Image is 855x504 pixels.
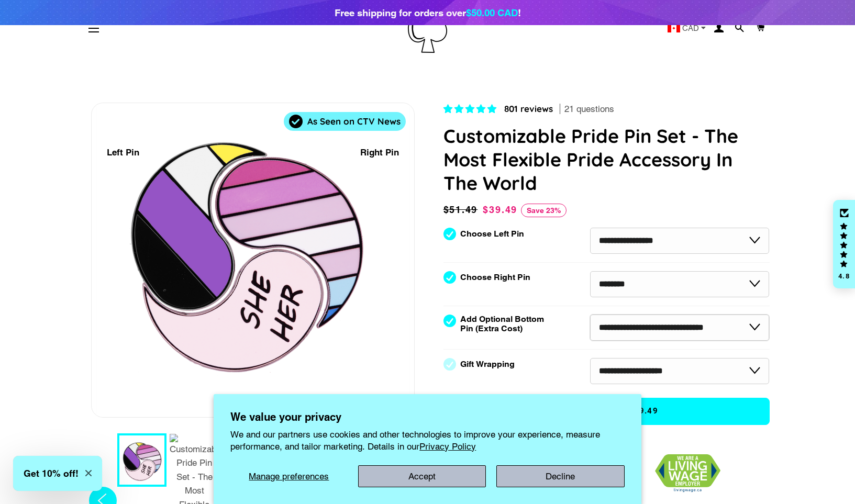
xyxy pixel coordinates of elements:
div: Right Pin [360,145,399,160]
button: Accept [358,465,486,487]
button: 1 / 7 [117,433,166,487]
div: Free shipping for orders over ! [335,5,521,20]
span: 21 questions [564,103,614,116]
p: We and our partners use cookies and other technologies to improve your experience, measure perfor... [230,429,625,452]
label: Add Optional Bottom Pin (Extra Cost) [460,315,548,333]
button: Decline [496,465,625,487]
div: Left Pin [107,145,139,160]
span: $51.49 [443,203,481,217]
span: 801 reviews [504,103,553,114]
div: Bottom Pin [237,392,284,406]
div: 4.8 [838,273,850,279]
button: Manage preferences [230,465,347,487]
label: Choose Left Pin [460,229,524,239]
label: Choose Right Pin [460,273,530,282]
span: Manage preferences [249,471,329,481]
img: Pin-Ace [408,4,447,53]
span: $50.00 CAD [466,7,518,18]
span: 4.83 stars [443,104,499,114]
div: Click to open Judge.me floating reviews tab [833,200,855,289]
label: Gift Wrapping [460,360,515,369]
a: Privacy Policy [419,441,476,452]
span: CAD [682,24,699,32]
span: Save 23% [521,204,567,217]
h2: We value your privacy [230,411,625,423]
div: 1 / 7 [92,103,414,417]
span: $39.49 [483,204,517,215]
span: $39.49 [628,406,658,417]
h1: Customizable Pride Pin Set - The Most Flexible Pride Accessory In The World [443,124,770,195]
img: 1706832627.png [655,454,720,492]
